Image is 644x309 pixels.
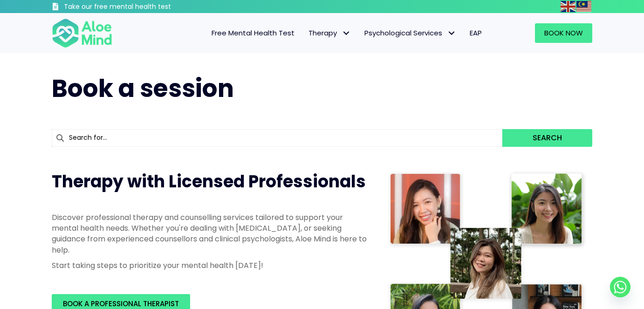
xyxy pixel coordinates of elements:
[364,28,456,38] span: Psychological Services
[52,129,502,147] input: Search for...
[357,23,463,43] a: Psychological ServicesPsychological Services: submenu
[463,23,489,43] a: EAP
[212,28,295,38] span: Free Mental Health Test
[535,23,592,43] a: Book Now
[52,170,366,193] span: Therapy with Licensed Professionals
[502,129,592,147] button: Search
[470,28,482,38] span: EAP
[52,18,112,48] img: Aloe mind Logo
[339,27,353,40] span: Therapy: submenu
[561,1,575,12] img: en
[445,27,458,40] span: Psychological Services: submenu
[205,23,301,43] a: Free Mental Health Test
[576,1,591,12] img: ms
[544,28,583,38] span: Book Now
[52,212,369,255] p: Discover professional therapy and counselling services tailored to support your mental health nee...
[52,260,369,271] p: Start taking steps to prioritize your mental health [DATE]!
[63,299,179,309] span: BOOK A PROFESSIONAL THERAPIST
[52,2,221,13] a: Take our free mental health test
[576,1,592,12] a: Malay
[301,23,357,43] a: TherapyTherapy: submenu
[561,1,576,12] a: English
[64,2,221,12] h3: Take our free mental health test
[308,28,350,38] span: Therapy
[52,71,234,105] span: Book a session
[124,23,489,43] nav: Menu
[610,277,630,297] a: Whatsapp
